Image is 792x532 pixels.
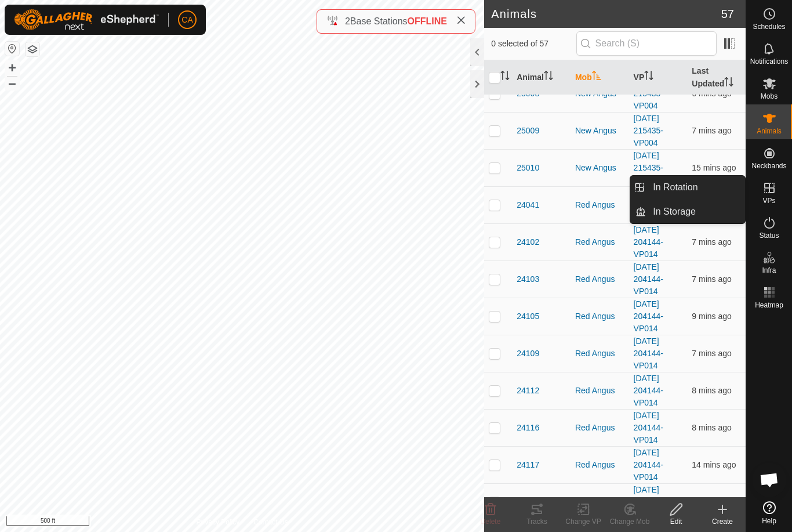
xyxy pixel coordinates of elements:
a: [DATE] 204144-VP014 [634,336,663,370]
span: Delete [481,517,501,526]
div: Red Angus [575,310,624,323]
div: Tracks [514,516,560,527]
span: In Storage [653,205,696,219]
div: Create [699,516,746,527]
li: In Storage [630,200,745,223]
div: Red Angus [575,199,624,211]
span: 8 Sep 2025 at 7:50 pm [692,423,731,432]
span: 25009 [517,125,539,137]
a: In Storage [646,200,745,223]
span: 57 [721,5,734,23]
span: Base Stations [350,16,408,26]
div: Red Angus [575,385,624,397]
span: OFFLINE [408,16,447,26]
span: 8 Sep 2025 at 7:43 pm [692,460,736,469]
button: + [5,61,19,75]
div: Edit [653,516,699,527]
span: 24112 [517,385,539,397]
span: Neckbands [751,162,786,169]
a: [DATE] 215435-VP004 [634,114,663,147]
a: [DATE] 204144-VP014 [634,485,663,519]
span: 8 Sep 2025 at 7:43 pm [692,163,736,172]
a: Privacy Policy [197,517,240,527]
span: 8 Sep 2025 at 7:49 pm [692,312,731,321]
span: 8 Sep 2025 at 7:50 pm [692,274,731,284]
a: [DATE] 204144-VP014 [634,411,663,444]
span: 25010 [517,162,539,174]
a: [DATE] 204144-VP014 [634,262,663,296]
th: VP [629,60,688,95]
li: In Rotation [630,176,745,199]
a: Contact Us [253,517,288,527]
span: Help [762,517,776,524]
span: CA [181,14,192,26]
p-sorticon: Activate to sort [592,73,601,82]
span: 8 Sep 2025 at 7:43 pm [692,497,736,506]
p-sorticon: Activate to sort [500,73,510,82]
span: 24103 [517,273,539,285]
p-sorticon: Activate to sort [544,73,553,82]
th: Mob [571,60,629,95]
span: Schedules [753,23,785,30]
div: Red Angus [575,273,624,285]
span: 24041 [517,199,539,211]
span: Status [759,232,779,239]
span: 0 selected of 57 [491,38,576,50]
th: Last Updated [687,60,746,95]
span: 8 Sep 2025 at 7:50 pm [692,349,731,358]
span: VPs [762,197,775,204]
span: 24116 [517,422,539,434]
a: [DATE] 204144-VP014 [634,225,663,259]
p-sorticon: Activate to sort [724,79,733,88]
span: 24117 [517,459,539,471]
div: Change Mob [606,516,653,527]
span: 8 Sep 2025 at 7:51 pm [692,126,731,135]
div: Red Angus [575,236,624,248]
div: Red Angus [575,348,624,360]
a: Help [746,497,792,529]
div: Open chat [752,462,787,497]
a: [DATE] 204144-VP014 [634,448,663,482]
span: 24102 [517,236,539,248]
span: Infra [762,267,776,274]
div: Red Angus [575,422,624,434]
a: [DATE] 215435-VP004 [634,77,663,110]
span: Animals [757,128,782,135]
div: Red Angus [575,496,624,508]
img: Gallagher Logo [14,9,159,30]
span: Notifications [750,58,788,65]
div: New Angus [575,162,624,174]
p-sorticon: Activate to sort [644,73,653,82]
span: 24105 [517,310,539,323]
span: 2 [345,16,350,26]
span: Heatmap [755,302,783,309]
span: 8 Sep 2025 at 7:50 pm [692,237,731,247]
div: Red Angus [575,459,624,471]
div: Change VP [560,516,606,527]
a: [DATE] 215435-VP004 [634,151,663,184]
th: Animal [512,60,571,95]
a: [DATE] 204144-VP014 [634,299,663,333]
span: 24109 [517,348,539,360]
span: 8 Sep 2025 at 7:51 pm [692,89,731,98]
button: – [5,76,19,90]
div: New Angus [575,125,624,137]
span: Mobs [761,93,778,100]
button: Map Layers [26,42,39,56]
button: Reset Map [5,42,19,56]
span: 24120 [517,496,539,508]
span: 8 Sep 2025 at 7:50 pm [692,386,731,395]
a: In Rotation [646,176,745,199]
span: In Rotation [653,180,697,194]
h2: Animals [491,7,721,21]
a: [DATE] 204144-VP014 [634,374,663,407]
input: Search (S) [576,31,717,56]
